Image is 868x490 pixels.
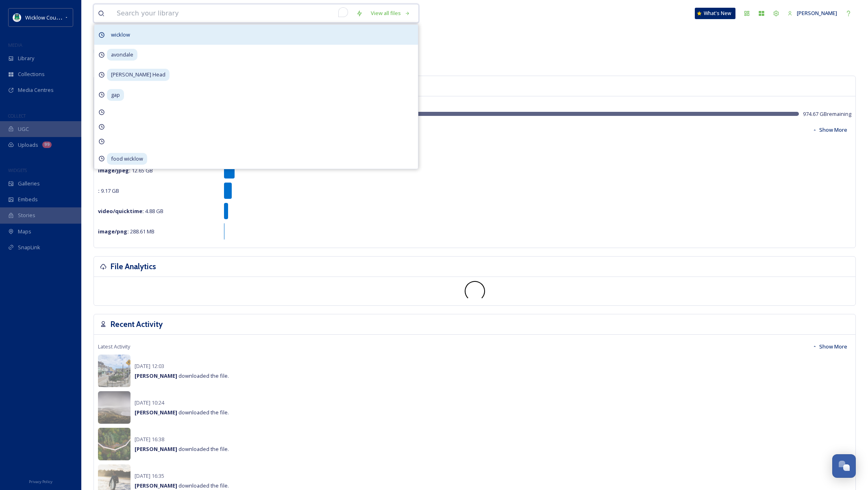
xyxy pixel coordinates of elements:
[107,49,137,61] span: avondale
[135,409,177,416] strong: [PERSON_NAME]
[135,482,229,489] span: downloaded the file.
[98,391,131,424] img: DjouceMountain4.jpg
[135,445,177,453] strong: [PERSON_NAME]
[98,228,129,235] strong: image/png :
[98,207,163,215] span: 4.88 GB
[98,167,153,174] span: 12.65 GB
[18,70,45,78] span: Collections
[113,4,352,22] input: To enrich screen reader interactions, please activate Accessibility in Grammarly extension settings
[808,339,851,355] button: Show More
[98,228,154,235] span: 288.61 MB
[135,409,229,416] span: downloaded the file.
[135,482,177,489] strong: [PERSON_NAME]
[107,29,134,41] span: wicklow
[18,86,54,94] span: Media Centres
[98,343,130,351] span: Latest Activity
[98,167,131,174] strong: image/jpeg :
[18,180,40,187] span: Galleries
[18,211,35,219] span: Stories
[98,207,144,215] strong: video/quicktime :
[8,42,22,48] span: MEDIA
[135,362,164,370] span: [DATE] 12:03
[18,228,31,235] span: Maps
[18,196,38,203] span: Embeds
[25,13,83,21] span: Wicklow County Council
[107,89,124,101] span: gap
[98,355,131,387] img: 20230327_140122.jpg
[695,8,735,19] a: What's New
[135,436,164,443] span: [DATE] 16:38
[18,54,34,62] span: Library
[367,5,414,21] a: View all files
[18,125,29,133] span: UGC
[135,399,164,406] span: [DATE] 10:24
[29,479,52,484] span: Privacy Policy
[8,113,26,119] span: COLLECT
[135,445,229,453] span: downloaded the file.
[783,5,841,21] a: [PERSON_NAME]
[803,110,851,118] span: 974.67 GB remaining
[135,372,229,379] span: downloaded the file.
[18,141,38,149] span: Uploads
[111,318,163,330] h3: Recent Activity
[8,167,27,173] span: WIDGETS
[135,372,177,379] strong: [PERSON_NAME]
[832,454,856,478] button: Open Chat
[808,122,851,138] button: Show More
[98,187,100,194] strong: :
[111,261,156,272] h3: File Analytics
[135,472,164,479] span: [DATE] 16:35
[42,142,52,148] div: 99
[107,69,170,81] span: [PERSON_NAME] Head
[98,187,119,194] span: 9.17 GB
[13,13,21,22] img: download%20(9).png
[29,476,52,486] a: Privacy Policy
[18,244,40,251] span: SnapLink
[98,428,131,460] img: Avondale2.jpg
[107,153,147,165] span: food wicklow
[797,9,837,17] span: [PERSON_NAME]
